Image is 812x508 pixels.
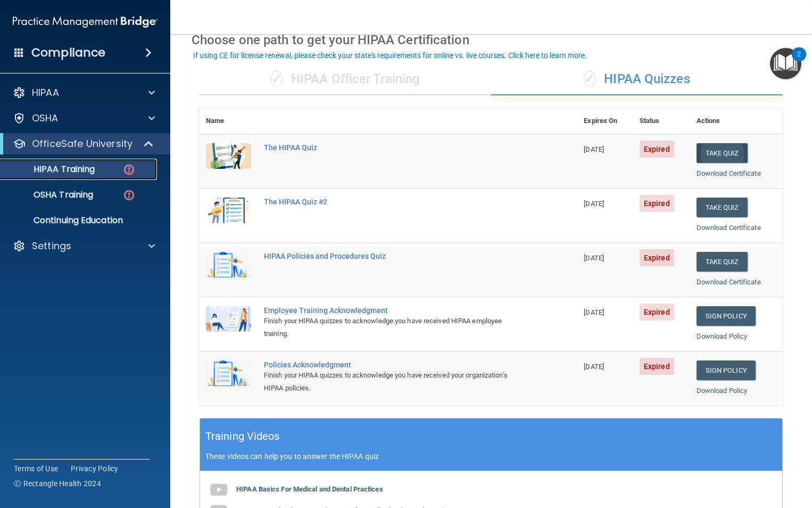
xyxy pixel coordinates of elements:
[633,108,690,134] th: Status
[7,164,95,175] p: HIPAA Training
[14,478,101,489] span: Ⓒ Rectangle Health 2024
[264,252,524,260] div: HIPAA Policies and Procedures Quiz
[32,240,71,252] p: Settings
[697,387,748,395] a: Download Policy
[32,112,59,125] p: OSHA
[640,304,674,321] span: Expired
[640,141,674,158] span: Expired
[770,48,801,79] button: Open Resource Center, 2 new notifications
[697,306,756,326] a: Sign Policy
[32,137,132,150] p: OfficeSafe University
[208,479,229,501] img: gray_youtube_icon.38fcd6cc.png
[71,463,119,474] a: Privacy Policy
[122,189,136,202] img: danger-circle.6113f641.png
[32,86,59,99] p: HIPAA
[205,452,777,461] p: These videos can help you to answer the HIPAA quiz
[7,190,93,200] p: OSHA Training
[584,363,604,371] span: [DATE]
[584,200,604,208] span: [DATE]
[264,198,524,206] div: The HIPAA Quiz #2
[697,169,761,177] a: Download Certificate
[697,143,748,163] button: Take Quiz
[697,332,748,340] a: Download Policy
[192,24,791,55] div: Choose one path to get your HIPAA Certification
[200,63,491,95] div: HIPAA Officer Training
[205,427,280,446] h5: Training Videos
[584,308,604,316] span: [DATE]
[697,224,761,232] a: Download Certificate
[31,45,105,60] h4: Compliance
[192,50,589,61] button: If using CE for license renewal, please check your state's requirements for online vs. live cours...
[264,360,524,369] div: Policies Acknowledgment
[122,163,136,176] img: danger-circle.6113f641.png
[640,195,674,212] span: Expired
[697,198,748,217] button: Take Quiz
[200,108,258,134] th: Name
[264,369,524,395] div: Finish your HIPAA quizzes to acknowledge you have received your organization’s HIPAA policies.
[13,11,158,32] img: PMB logo
[491,63,783,95] div: HIPAA Quizzes
[264,315,524,340] div: Finish your HIPAA quizzes to acknowledge you have received HIPAA employee training.
[13,112,155,125] a: OSHA
[264,306,524,315] div: Employee Training Acknowledgment
[264,143,524,152] div: The HIPAA Quiz
[697,278,761,286] a: Download Certificate
[584,145,604,153] span: [DATE]
[797,54,801,68] div: 2
[193,52,587,59] div: If using CE for license renewal, please check your state's requirements for online vs. live cours...
[697,252,748,272] button: Take Quiz
[7,215,152,226] p: Continuing Education
[640,249,674,266] span: Expired
[236,485,383,493] b: HIPAA Basics For Medical and Dental Practices
[690,108,783,134] th: Actions
[13,86,155,99] a: HIPAA
[271,71,283,87] span: ✓
[13,240,155,252] a: Settings
[640,358,674,375] span: Expired
[584,71,595,87] span: ✓
[577,108,633,134] th: Expires On
[14,463,58,474] a: Terms of Use
[697,360,756,380] a: Sign Policy
[584,254,604,262] span: [DATE]
[13,137,154,150] a: OfficeSafe University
